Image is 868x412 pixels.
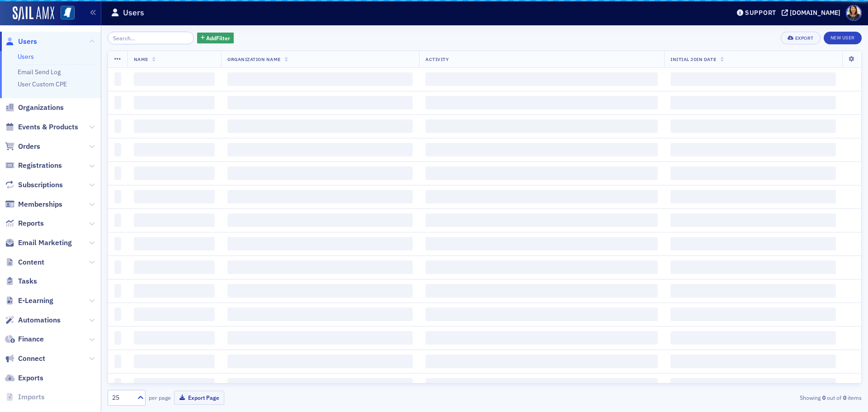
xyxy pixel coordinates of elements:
[206,34,230,42] span: Add Filter
[425,190,658,204] span: ‌
[795,36,814,41] div: Export
[149,393,171,402] label: per page
[114,308,121,321] span: ‌
[227,308,413,321] span: ‌
[134,284,215,298] span: ‌
[425,166,658,180] span: ‌
[5,373,43,383] a: Exports
[670,213,836,227] span: ‌
[112,393,132,403] div: 25
[18,392,45,402] span: Imports
[670,378,836,392] span: ‌
[134,331,215,345] span: ‌
[227,190,413,204] span: ‌
[227,355,413,368] span: ‌
[134,56,148,62] span: Name
[790,9,840,17] div: [DOMAIN_NAME]
[425,143,658,156] span: ‌
[18,296,53,306] span: E-Learning
[134,355,215,368] span: ‌
[18,122,78,132] span: Events & Products
[114,119,121,133] span: ‌
[5,334,44,344] a: Finance
[670,331,836,345] span: ‌
[5,122,78,132] a: Events & Products
[781,32,820,44] button: Export
[134,143,215,156] span: ‌
[114,355,121,368] span: ‌
[5,161,62,170] a: Registrations
[123,7,144,18] h1: Users
[134,378,215,392] span: ‌
[18,68,61,76] a: Email Send Log
[134,308,215,321] span: ‌
[745,9,776,17] div: Support
[54,6,75,21] a: View Homepage
[425,119,658,133] span: ‌
[18,276,37,286] span: Tasks
[18,199,62,209] span: Memberships
[425,237,658,251] span: ‌
[5,103,64,113] a: Organizations
[18,37,37,47] span: Users
[425,260,658,274] span: ‌
[114,331,121,345] span: ‌
[5,142,40,152] a: Orders
[5,315,61,325] a: Automations
[114,213,121,227] span: ‌
[114,166,121,180] span: ‌
[18,161,62,170] span: Registrations
[5,199,62,209] a: Memberships
[617,393,862,402] div: Showing out of items
[5,392,45,402] a: Imports
[174,391,224,405] button: Export Page
[227,56,281,62] span: Organization Name
[227,213,413,227] span: ‌
[670,166,836,180] span: ‌
[5,180,63,190] a: Subscriptions
[670,72,836,86] span: ‌
[13,6,54,21] a: SailAMX
[134,96,215,109] span: ‌
[670,284,836,298] span: ‌
[114,72,121,86] span: ‌
[5,354,45,364] a: Connect
[782,9,844,16] button: [DOMAIN_NAME]
[18,218,44,228] span: Reports
[227,284,413,298] span: ‌
[425,213,658,227] span: ‌
[18,142,40,152] span: Orders
[134,260,215,274] span: ‌
[227,237,413,251] span: ‌
[18,52,34,61] a: Users
[670,355,836,368] span: ‌
[5,218,44,228] a: Reports
[197,33,234,44] button: AddFilter
[114,260,121,274] span: ‌
[18,354,45,364] span: Connect
[134,237,215,251] span: ‌
[114,237,121,251] span: ‌
[18,315,61,325] span: Automations
[227,260,413,274] span: ‌
[821,393,827,402] strong: 0
[425,284,658,298] span: ‌
[425,308,658,321] span: ‌
[425,96,658,109] span: ‌
[425,56,449,62] span: Activity
[134,166,215,180] span: ‌
[670,96,836,109] span: ‌
[5,276,37,286] a: Tasks
[670,260,836,274] span: ‌
[5,238,72,248] a: Email Marketing
[227,166,413,180] span: ‌
[114,143,121,156] span: ‌
[670,237,836,251] span: ‌
[670,143,836,156] span: ‌
[846,5,862,21] span: Profile
[5,296,53,306] a: E-Learning
[670,190,836,204] span: ‌
[18,80,67,88] a: User Custom CPE
[227,378,413,392] span: ‌
[824,32,862,44] a: New User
